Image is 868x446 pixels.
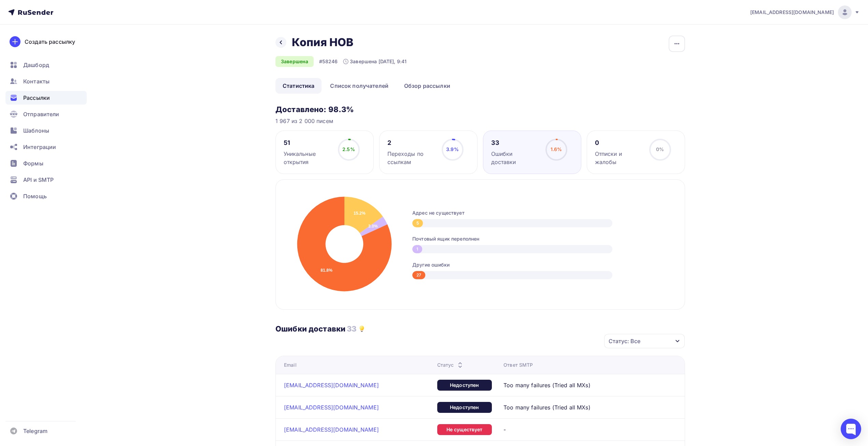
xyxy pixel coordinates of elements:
span: - [503,425,506,434]
div: #58246 [319,58,338,65]
span: [EMAIL_ADDRESS][DOMAIN_NAME] [750,9,834,16]
a: [EMAIL_ADDRESS][DOMAIN_NAME] [750,5,860,19]
h2: Копия НОВ [292,36,353,49]
span: Интеграции [23,143,56,151]
div: Ошибки доставки [491,150,539,166]
a: Список получателей [323,78,396,94]
div: 1 967 из 2 000 писем [275,117,685,125]
span: Telegram [23,427,47,435]
span: Рассылки [23,94,50,102]
div: Ответ SMTP [503,362,533,368]
div: Email [284,362,297,368]
a: [EMAIL_ADDRESS][DOMAIN_NAME] [284,426,379,433]
div: Уникальные открытия [284,150,332,166]
span: Дашборд [23,61,49,69]
span: Too many failures (Tried all MXs) [503,403,590,411]
span: 2.5% [342,146,355,152]
div: Недоступен [437,380,492,391]
a: Рассылки [5,91,87,105]
h3: 33 [347,324,356,334]
div: Статус: Все [609,337,640,345]
div: Отписки и жалобы [595,150,643,166]
div: 0 [595,139,643,147]
div: 51 [284,139,332,147]
span: Отправители [23,110,59,118]
span: Шаблоны [23,126,49,135]
div: 2 [387,139,436,147]
div: Не существует [437,424,492,435]
div: Завершена [DATE], 9:41 [343,58,407,65]
div: 1 [412,245,422,253]
div: Недоступен [437,402,492,413]
span: Помощь [23,192,47,200]
div: Создать рассылку [25,38,75,46]
span: 3.9% [446,146,459,152]
span: Too many failures (Tried all MXs) [503,381,590,389]
div: Другие ошибки [412,261,671,268]
a: Дашборд [5,58,87,72]
span: Формы [23,159,43,167]
a: [EMAIL_ADDRESS][DOMAIN_NAME] [284,382,379,389]
div: Адрес не существует [412,210,671,216]
a: Статистика [275,78,322,94]
a: Отправители [5,107,87,121]
span: API и SMTP [23,176,54,184]
span: Контакты [23,77,49,85]
div: Статус [437,362,464,368]
div: Завершена [275,56,314,67]
span: 0% [656,146,664,152]
h3: Доставлено: 98.3% [275,105,685,114]
span: 1.6% [551,146,562,152]
button: Статус: Все [604,334,685,349]
div: 27 [412,271,425,279]
div: Переходы по ссылкам [387,150,436,166]
a: Шаблоны [5,124,87,137]
a: Обзор рассылки [397,78,457,94]
a: [EMAIL_ADDRESS][DOMAIN_NAME] [284,404,379,411]
div: 33 [491,139,539,147]
div: Почтовый ящик переполнен [412,235,671,242]
a: Контакты [5,75,87,88]
a: Формы [5,157,87,170]
h3: Ошибки доставки [275,324,345,334]
div: 5 [412,219,423,227]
